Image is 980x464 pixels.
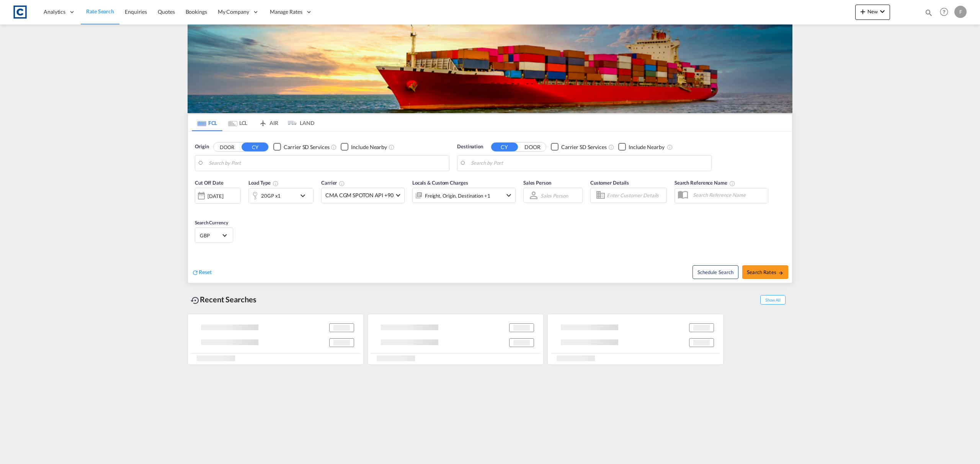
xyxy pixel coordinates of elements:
[195,180,224,186] span: Cut Off Date
[938,5,951,18] span: Help
[186,8,207,15] span: Bookings
[693,265,738,279] button: Note: By default Schedule search will only considerorigin ports, destination ports and cut off da...
[191,296,200,305] md-icon: icon-backup-restore
[729,180,735,187] md-icon: Your search will be saved by the below given name
[675,180,735,186] span: Search Reference Name
[188,291,260,308] div: Recent Searches
[192,269,199,276] md-icon: icon-refresh
[855,5,890,20] button: icon-plus 400-fgNewicon-chevron-down
[273,180,279,187] md-icon: icon-information-outline
[248,188,314,203] div: 20GP x1icon-chevron-down
[924,8,933,17] md-icon: icon-magnify
[195,143,209,151] span: Origin
[519,143,546,151] button: DOOR
[551,143,607,151] md-checkbox: Checkbox No Ink
[273,143,329,151] md-checkbox: Checkbox No Ink
[590,180,629,186] span: Customer Details
[778,270,784,276] md-icon: icon-arrow-right
[258,118,268,124] md-icon: icon-airplane
[195,203,201,213] md-datepicker: Select
[125,8,147,15] span: Enquiries
[284,114,314,131] md-tab-item: LAND
[214,143,240,151] button: DOOR
[504,191,513,200] md-icon: icon-chevron-down
[471,157,707,169] input: Search by Port
[44,8,65,16] span: Analytics
[412,188,516,203] div: Freight Origin Destination Factory Stuffingicon-chevron-down
[491,143,518,151] button: CY
[389,144,395,150] md-icon: Unchecked: Ignores neighbouring ports when fetching rates.Checked : Includes neighbouring ports w...
[321,180,345,186] span: Carrier
[218,8,249,16] span: My Company
[878,7,887,16] md-icon: icon-chevron-down
[207,193,223,200] div: [DATE]
[242,143,268,151] button: CY
[192,268,212,277] div: icon-refreshReset
[742,265,788,279] button: Search Ratesicon-arrow-right
[938,5,954,19] div: Help
[607,190,664,201] input: Enter Customer Details
[858,8,887,15] span: New
[195,188,241,204] div: [DATE]
[253,114,284,131] md-tab-item: AIR
[858,7,867,16] md-icon: icon-plus 400-fg
[188,131,792,283] div: Origin DOOR CY Checkbox No InkUnchecked: Search for CY (Container Yard) services for all selected...
[747,269,784,275] span: Search Rates
[425,190,490,201] div: Freight Origin Destination Factory Stuffing
[261,190,281,201] div: 20GP x1
[192,114,222,131] md-tab-item: FCL
[954,6,967,18] div: F
[341,143,387,151] md-checkbox: Checkbox No Ink
[540,190,569,201] md-select: Sales Person
[608,144,614,150] md-icon: Unchecked: Search for CY (Container Yard) services for all selected carriers.Checked : Search for...
[11,3,29,21] img: 1fdb9190129311efbfaf67cbb4249bed.jpeg
[523,180,551,186] span: Sales Person
[561,143,607,151] div: Carrier SD Services
[298,191,311,200] md-icon: icon-chevron-down
[200,232,221,239] span: GBP
[760,295,786,305] span: Show All
[248,180,279,186] span: Load Type
[339,180,345,187] md-icon: The selected Trucker/Carrierwill be displayed in the rate results If the rates are from another f...
[457,143,483,151] span: Destination
[351,143,387,151] div: Include Nearby
[270,8,302,16] span: Manage Rates
[199,230,229,241] md-select: Select Currency: £ GBPUnited Kingdom Pound
[618,143,665,151] md-checkbox: Checkbox No Ink
[284,143,329,151] div: Carrier SD Services
[689,189,768,201] input: Search Reference Name
[667,144,673,150] md-icon: Unchecked: Ignores neighbouring ports when fetching rates.Checked : Includes neighbouring ports w...
[195,220,228,226] span: Search Currency
[209,157,445,169] input: Search by Port
[222,114,253,131] md-tab-item: LCL
[188,24,792,113] img: LCL+%26+FCL+BACKGROUND.png
[199,269,212,275] span: Reset
[629,143,665,151] div: Include Nearby
[924,8,933,20] div: icon-magnify
[412,180,468,186] span: Locals & Custom Charges
[331,144,337,150] md-icon: Unchecked: Search for CY (Container Yard) services for all selected carriers.Checked : Search for...
[192,114,314,131] md-pagination-wrapper: Use the left and right arrow keys to navigate between tabs
[158,8,175,15] span: Quotes
[325,191,394,199] span: CMA CGM SPOTON API +90
[86,8,114,15] span: Rate Search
